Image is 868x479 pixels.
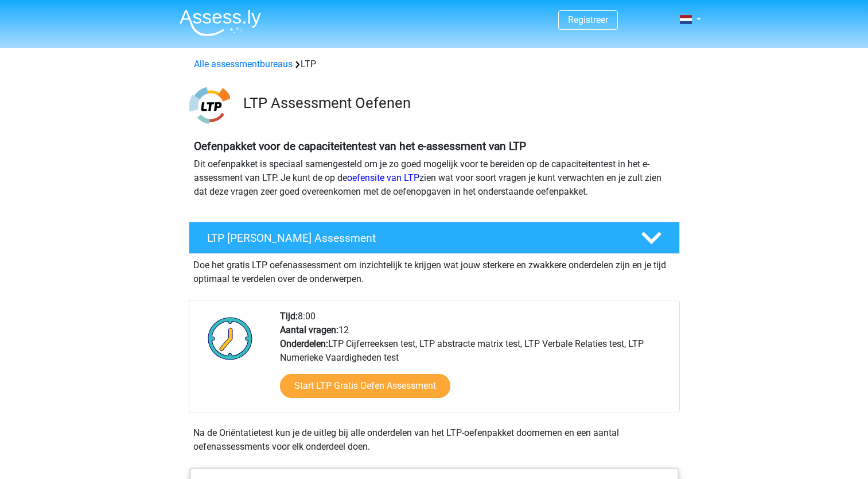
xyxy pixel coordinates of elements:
a: LTP [PERSON_NAME] Assessment [184,222,684,254]
b: Oefenpakket voor de capaciteitentest van het e-assessment van LTP [194,140,526,153]
img: ltp.png [189,85,230,126]
b: Aantal vragen: [280,325,338,335]
a: Alle assessmentbureaus [194,59,293,69]
img: Assessly [180,9,261,36]
p: Dit oefenpakket is speciaal samengesteld om je zo goed mogelijk voor te bereiden op de capaciteit... [194,157,675,199]
img: Klok [201,310,259,367]
a: Start LTP Gratis Oefen Assessment [280,374,450,398]
div: 8:00 12 LTP Cijferreeksen test, LTP abstracte matrix test, LTP Verbale Relaties test, LTP Numerie... [271,310,679,412]
h4: LTP [PERSON_NAME] Assessment [207,231,622,245]
b: Onderdelen: [280,338,328,349]
div: Na de Oriëntatietest kun je de uitleg bij alle onderdelen van het LTP-oefenpakket doornemen en ee... [189,426,680,454]
a: oefensite van LTP [347,172,419,183]
a: Registreer [568,14,608,25]
b: Tijd: [280,311,298,322]
div: LTP [189,57,679,71]
div: Doe het gratis LTP oefenassessment om inzichtelijk te krijgen wat jouw sterkere en zwakkere onder... [189,254,680,286]
h3: LTP Assessment Oefenen [243,94,671,112]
